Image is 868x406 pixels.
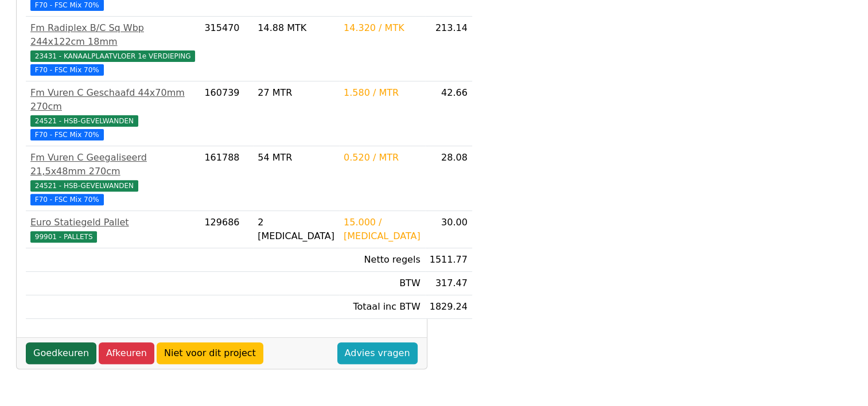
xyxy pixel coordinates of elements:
[30,151,195,206] a: Fm Vuren C Geegaliseerd 21,5x48mm 270cm24521 - HSB-GEVELWANDEN F70 - FSC Mix 70%
[30,86,195,141] a: Fm Vuren C Geschaafd 44x70mm 270cm24521 - HSB-GEVELWANDEN F70 - FSC Mix 70%
[30,50,195,62] span: 23431 - KANAALPLAATVLOER 1e VERDIEPING
[425,17,472,81] td: 213.14
[30,216,195,229] div: Euro Statiegeld Pallet
[30,86,195,114] div: Fm Vuren C Geschaafd 44x70mm 270cm
[344,151,421,165] div: 0.520 / MTR
[30,151,195,178] div: Fm Vuren C Geegaliseerd 21,5x48mm 270cm
[200,81,253,146] td: 160739
[30,21,195,76] a: Fm Radiplex B/C Sq Wbp 244x122cm 18mm23431 - KANAALPLAATVLOER 1e VERDIEPING F70 - FSC Mix 70%
[337,342,418,364] a: Advies vragen
[30,194,104,205] span: F70 - FSC Mix 70%
[30,64,104,76] span: F70 - FSC Mix 70%
[344,216,421,243] div: 15.000 / [MEDICAL_DATA]
[425,248,472,272] td: 1511.77
[339,248,425,272] td: Netto regels
[200,211,253,248] td: 129686
[30,216,195,243] a: Euro Statiegeld Pallet99901 - PALLETS
[258,86,334,100] div: 27 MTR
[425,295,472,319] td: 1829.24
[30,129,104,140] span: F70 - FSC Mix 70%
[344,21,421,35] div: 14.320 / MTK
[30,21,195,49] div: Fm Radiplex B/C Sq Wbp 244x122cm 18mm
[30,115,138,127] span: 24521 - HSB-GEVELWANDEN
[339,272,425,295] td: BTW
[30,231,97,243] span: 99901 - PALLETS
[200,17,253,81] td: 315470
[200,146,253,211] td: 161788
[258,151,334,165] div: 54 MTR
[258,216,334,243] div: 2 [MEDICAL_DATA]
[258,21,334,35] div: 14.88 MTK
[344,86,421,100] div: 1.580 / MTR
[425,211,472,248] td: 30.00
[339,295,425,319] td: Totaal inc BTW
[26,342,96,364] a: Goedkeuren
[30,180,138,192] span: 24521 - HSB-GEVELWANDEN
[99,342,154,364] a: Afkeuren
[157,342,263,364] a: Niet voor dit project
[425,272,472,295] td: 317.47
[425,146,472,211] td: 28.08
[425,81,472,146] td: 42.66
